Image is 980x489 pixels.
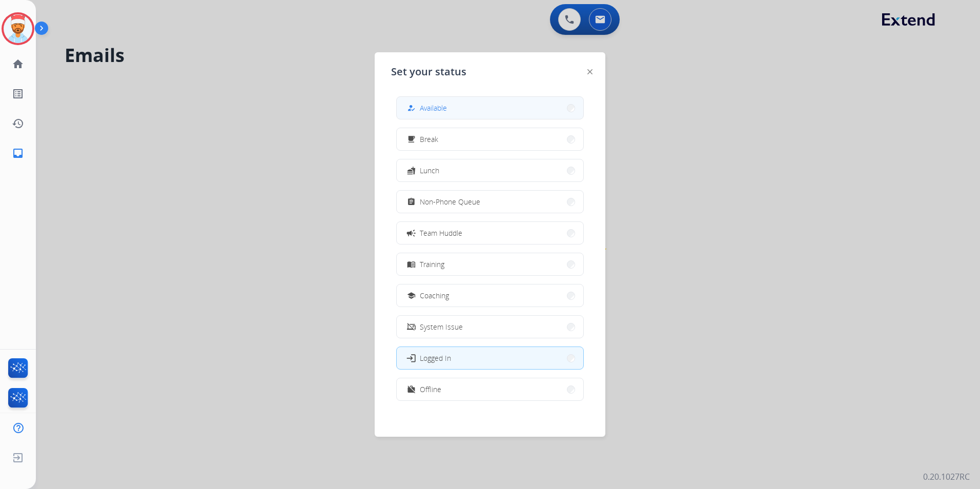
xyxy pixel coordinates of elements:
[420,165,439,176] span: Lunch
[397,284,583,307] button: Coaching
[420,321,463,332] span: System Issue
[407,291,416,300] mat-icon: school
[420,353,451,363] span: Logged In
[407,135,416,144] mat-icon: free_breakfast
[407,322,416,331] mat-icon: phonelink_off
[406,353,416,363] mat-icon: login
[587,69,593,74] img: close-button
[420,134,438,145] span: Break
[420,290,449,301] span: Coaching
[397,316,583,338] button: System Issue
[397,128,583,150] button: Break
[406,228,416,238] mat-icon: campaign
[4,14,32,43] img: avatar
[397,97,583,119] button: Available
[407,166,416,175] mat-icon: fastfood
[397,347,583,369] button: Logged In
[12,147,24,159] mat-icon: inbox
[420,259,444,270] span: Training
[923,471,970,483] p: 0.20.1027RC
[420,228,462,238] span: Team Huddle
[391,65,466,79] span: Set your status
[407,260,416,269] mat-icon: menu_book
[420,196,480,207] span: Non-Phone Queue
[420,384,441,395] span: Offline
[12,117,24,130] mat-icon: history
[397,253,583,275] button: Training
[397,222,583,244] button: Team Huddle
[397,378,583,400] button: Offline
[407,104,416,112] mat-icon: how_to_reg
[397,159,583,181] button: Lunch
[397,191,583,213] button: Non-Phone Queue
[12,58,24,70] mat-icon: home
[420,103,447,113] span: Available
[12,88,24,100] mat-icon: list_alt
[407,197,416,206] mat-icon: assignment
[407,385,416,394] mat-icon: work_off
